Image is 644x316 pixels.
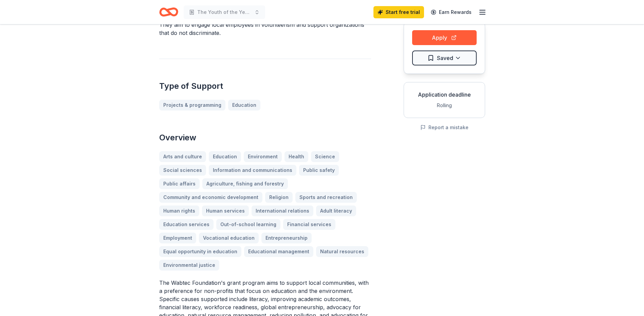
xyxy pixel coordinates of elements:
span: Saved [437,54,453,62]
button: Saved [412,51,477,65]
span: The Youth of the Year Scholarship Program [197,8,252,16]
a: Start free trial [373,6,424,18]
button: Report a mistake [420,123,468,132]
a: Education [228,100,260,111]
a: Earn Rewards [427,6,476,18]
button: Apply [412,30,477,45]
div: Rolling [409,101,479,110]
button: The Youth of the Year Scholarship Program [184,5,265,19]
h2: Overview [159,132,371,143]
a: Projects & programming [159,100,225,111]
h2: Type of Support [159,81,371,92]
a: Home [159,4,178,20]
div: Application deadline [409,91,479,99]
